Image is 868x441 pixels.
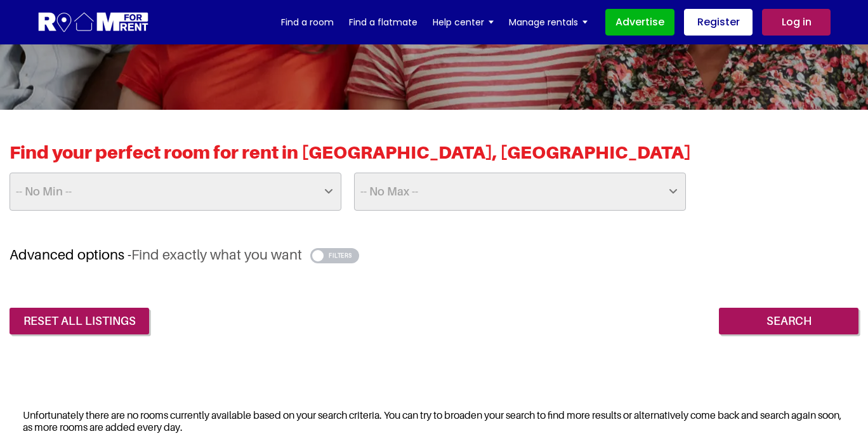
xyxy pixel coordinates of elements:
h3: Advanced options - [10,246,858,263]
input: Search [719,308,858,334]
a: reset all listings [10,308,149,334]
a: Help center [433,13,494,32]
a: Log in [762,9,831,36]
a: Find a flatmate [349,13,418,32]
a: Register [684,9,753,36]
h2: Find your perfect room for rent in [GEOGRAPHIC_DATA], [GEOGRAPHIC_DATA] [10,142,858,173]
a: Manage rentals [509,13,588,32]
a: Find a room [281,13,334,32]
img: Logo for Room for Rent, featuring a welcoming design with a house icon and modern typography [37,11,150,34]
span: Find exactly what you want [131,246,302,263]
a: Advertise [605,9,674,36]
